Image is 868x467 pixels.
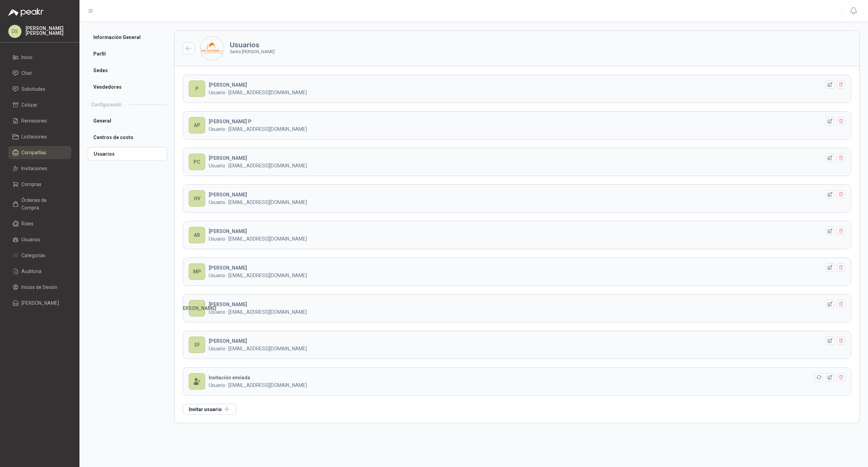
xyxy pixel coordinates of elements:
span: Inicio [21,53,32,61]
span: Usuarios [21,236,40,243]
p: Usuario · [EMAIL_ADDRESS][DOMAIN_NAME] [209,162,821,169]
a: Inicios de Sesión [8,281,71,294]
a: Chat [8,67,71,80]
span: Chat [21,69,32,77]
div: HV [189,190,205,207]
b: [PERSON_NAME] [209,302,247,307]
a: Inicio [8,51,71,64]
p: Usuario · [EMAIL_ADDRESS][DOMAIN_NAME] [209,308,821,316]
b: [PERSON_NAME] [209,192,247,197]
span: Compras [21,181,41,188]
a: General [88,114,167,128]
b: [PERSON_NAME] [209,338,247,344]
span: Roles [21,220,34,227]
a: Compañías [8,146,71,159]
p: Usuario · [EMAIL_ADDRESS][DOMAIN_NAME] [209,89,821,96]
button: Invitar usuario [183,404,236,415]
p: [PERSON_NAME] [PERSON_NAME] [26,26,71,36]
a: Roles [8,217,71,230]
b: [PERSON_NAME] [209,265,247,271]
span: Cotizar [21,101,37,109]
a: Cotizar [8,98,71,111]
span: Categorías [21,252,45,259]
span: [PERSON_NAME] [21,299,59,307]
span: Compañías [21,149,46,156]
a: Compras [8,178,71,191]
div: AP [189,117,205,134]
div: PC [189,154,205,170]
p: Usuario · [EMAIL_ADDRESS][DOMAIN_NAME] [209,235,821,243]
p: Santa [PERSON_NAME] [230,48,275,55]
a: Perfil [88,47,167,61]
div: [PERSON_NAME] [189,300,205,317]
span: Órdenes de Compra [21,196,65,212]
b: [PERSON_NAME] P [209,119,252,124]
b: Invitación enviada [209,375,250,380]
div: MP [189,263,205,280]
span: Remisiones [21,117,47,125]
a: Vendedores [88,80,167,94]
img: Logo peakr [8,8,44,17]
a: Usuarios [8,233,71,246]
a: Invitaciones [8,162,71,175]
p: Usuario · [EMAIL_ADDRESS][DOMAIN_NAME] [209,272,821,279]
a: Licitaciones [8,130,71,143]
b: [PERSON_NAME] [209,82,247,88]
a: [PERSON_NAME] [8,296,71,310]
a: Usuarios [88,147,167,161]
h3: Usuarios [230,41,275,48]
a: Órdenes de Compra [8,194,71,214]
span: Inicios de Sesión [21,283,57,291]
div: DS [8,25,21,38]
span: Solicitudes [21,85,45,93]
a: Remisiones [8,114,71,127]
b: [PERSON_NAME] [209,228,247,234]
a: Solicitudes [8,82,71,96]
div: P [189,80,205,97]
a: Categorías [8,249,71,262]
span: Auditoria [21,267,41,275]
a: Centros de costo [88,130,167,144]
a: Información General [88,30,167,44]
div: AR [189,227,205,243]
p: Usuario · [EMAIL_ADDRESS][DOMAIN_NAME] [209,198,821,206]
img: Company Logo [200,37,224,60]
p: Usuario · [EMAIL_ADDRESS][DOMAIN_NAME] [209,381,821,389]
h2: Configuración [91,101,122,108]
a: Auditoria [8,265,71,278]
div: SF [189,337,205,353]
span: Licitaciones [21,133,47,140]
b: [PERSON_NAME] [209,155,247,161]
p: Usuario · [EMAIL_ADDRESS][DOMAIN_NAME] [209,125,821,133]
span: Invitaciones [21,165,47,172]
a: Sedes [88,64,167,77]
p: Usuario · [EMAIL_ADDRESS][DOMAIN_NAME] [209,345,821,352]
